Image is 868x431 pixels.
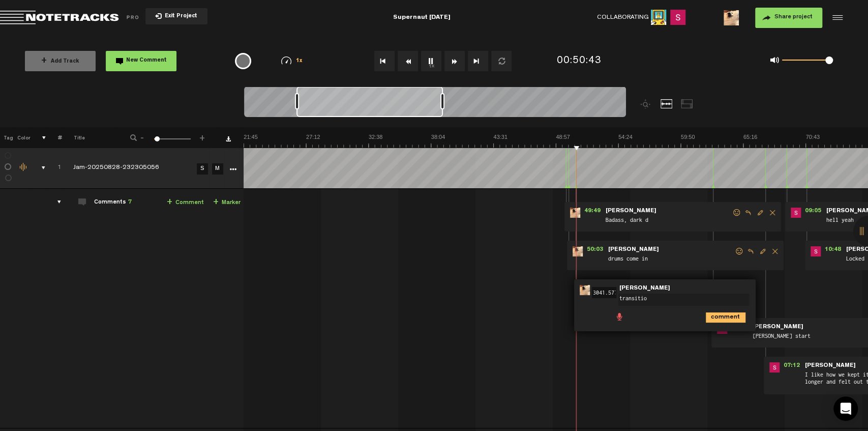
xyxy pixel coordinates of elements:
[167,197,204,209] a: Comment
[706,312,714,321] span: comment
[128,199,132,206] span: 7
[47,197,63,207] div: comments
[94,198,132,207] div: Comments
[46,189,62,428] td: comments
[757,248,769,255] span: Edit comment
[570,208,580,218] img: ACg8ocL5gwKw5pd07maQ2lhPOff6WT8m3IvDddvTE_9JOcBkgrnxFAKk=s96-c
[281,56,291,65] img: speedometer.svg
[791,208,801,218] img: ACg8ocKVEwFPSesH02ewtfngz2fGMP7GWhe_56zcumKuySUX2cd_4A=s96-c
[754,209,766,216] span: Edit comment
[138,133,146,139] span: -
[706,312,745,323] i: comment
[605,208,657,215] span: [PERSON_NAME]
[213,198,219,207] span: +
[580,208,605,218] span: 49:49
[607,254,734,266] span: drums come in
[618,285,671,292] span: [PERSON_NAME]
[228,164,237,173] a: More
[573,246,583,256] img: ACg8ocL5gwKw5pd07maQ2lhPOff6WT8m3IvDddvTE_9JOcBkgrnxFAKk=s96-c
[769,248,781,255] span: Delete comment
[15,148,30,189] td: Change the color of the waveform
[811,246,821,256] img: ACg8ocKVEwFPSesH02ewtfngz2fGMP7GWhe_56zcumKuySUX2cd_4A=s96-c
[774,14,813,20] span: Share project
[605,216,732,227] span: Badass, dark d
[755,8,822,28] button: Share project
[47,163,63,173] div: Click to change the order number
[651,10,666,25] img: ACg8ocJAb0TdUjAQCGDpaq8GdX5So0bc8qDBDljAwLuhVOfq31AqBBWK=s96-c
[804,362,857,369] span: [PERSON_NAME]
[41,57,47,65] span: +
[752,324,804,331] span: [PERSON_NAME]
[46,127,62,148] th: #
[468,51,488,71] button: Go to end
[62,127,116,148] th: Title
[398,51,418,71] button: Rewind
[212,163,223,175] a: M
[198,133,206,139] span: +
[580,285,590,295] img: ACg8ocL5gwKw5pd07maQ2lhPOff6WT8m3IvDddvTE_9JOcBkgrnxFAKk=s96-c
[583,246,607,256] span: 50:03
[213,197,241,209] a: Marker
[46,148,62,189] td: Click to change the order number 1
[421,51,441,71] button: 1x
[167,198,172,207] span: +
[235,53,251,69] div: {{ tooltip_message }}
[742,209,754,216] span: Reply to comment
[744,248,757,255] span: Reply to comment
[670,10,685,25] img: ACg8ocKVEwFPSesH02ewtfngz2fGMP7GWhe_56zcumKuySUX2cd_4A=s96-c
[766,209,779,216] span: Delete comment
[266,56,318,65] div: 1x
[32,163,47,173] div: comments, stamps & drawings
[556,54,601,69] div: 00:50:43
[197,163,208,175] a: S
[145,8,207,24] button: Exit Project
[25,51,96,71] button: +Add Track
[15,127,31,148] th: Color
[769,362,780,372] img: ACg8ocKVEwFPSesH02ewtfngz2fGMP7GWhe_56zcumKuySUX2cd_4A=s96-c
[597,10,690,25] div: Collaborating
[444,51,465,71] button: Fast Forward
[724,10,739,25] img: ACg8ocL5gwKw5pd07maQ2lhPOff6WT8m3IvDddvTE_9JOcBkgrnxFAKk=s96-c
[126,58,167,64] span: New Comment
[41,59,79,65] span: Add Track
[780,362,804,372] span: 07:12
[106,51,176,71] button: New Comment
[801,208,825,218] span: 09:05
[162,14,197,19] span: Exit Project
[30,148,46,189] td: comments, stamps & drawings
[491,51,512,71] button: Loop
[607,246,660,253] span: [PERSON_NAME]
[833,396,858,421] div: Open Intercom Messenger
[296,59,303,64] span: 1x
[62,148,194,189] td: Click to edit the title Jam-20250828-232305056
[821,246,845,256] span: 10:48
[73,163,205,174] div: Click to edit the title
[16,163,32,172] div: Change the color of the waveform
[374,51,395,71] button: Go to beginning
[226,136,231,141] a: Download comments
